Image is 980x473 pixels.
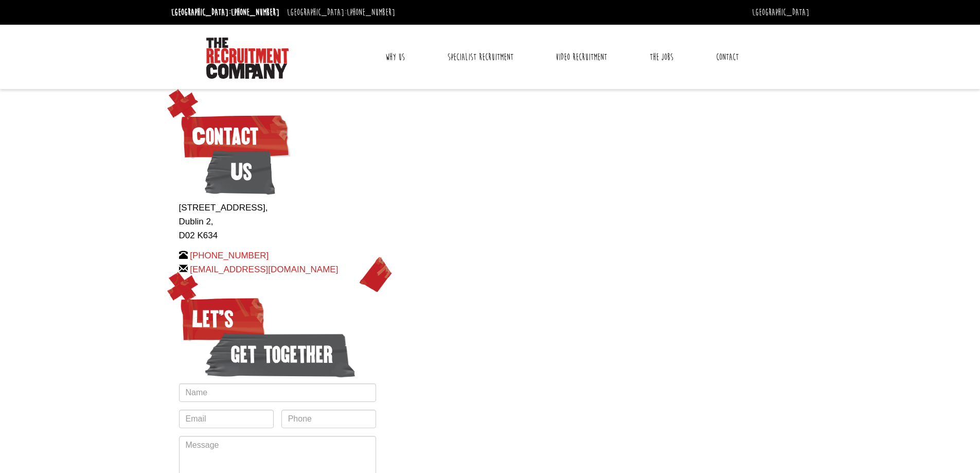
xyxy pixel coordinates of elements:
a: [PHONE_NUMBER] [190,251,269,260]
p: [STREET_ADDRESS], Dublin 2, D02 K634 [179,201,376,243]
img: The Recruitment Company [206,38,289,79]
span: get together [205,329,355,380]
span: Let’s [179,293,266,345]
input: Email [179,410,274,428]
a: Specialist Recruitment [440,44,521,70]
a: Why Us [378,44,413,70]
a: [GEOGRAPHIC_DATA] [752,7,809,18]
a: [PHONE_NUMBER] [231,7,279,18]
li: [GEOGRAPHIC_DATA]: [284,4,398,21]
a: [EMAIL_ADDRESS][DOMAIN_NAME] [190,265,338,274]
a: Video Recruitment [548,44,615,70]
span: Us [205,146,275,198]
input: Phone [281,410,376,428]
a: The Jobs [642,44,681,70]
a: [PHONE_NUMBER] [347,7,395,18]
li: [GEOGRAPHIC_DATA]: [169,4,282,21]
a: Contact [708,44,746,70]
input: Name [179,383,376,402]
span: Contact [179,111,291,162]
